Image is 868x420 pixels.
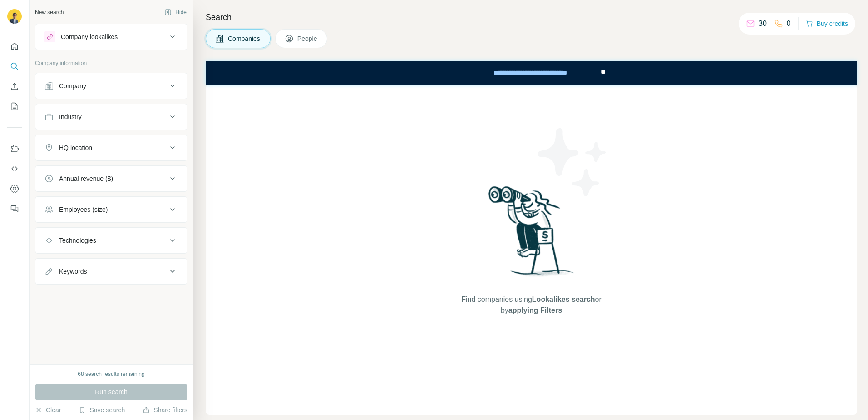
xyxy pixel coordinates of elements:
button: Clear [35,405,61,415]
div: Technologies [59,236,96,245]
img: Surfe Illustration - Woman searching with binoculars [484,184,579,285]
p: 30 [759,18,767,29]
button: Technologies [35,230,187,251]
button: Use Surfe on LinkedIn [7,140,22,157]
div: Company lookalikes [61,32,118,41]
div: Employees (size) [59,205,108,214]
button: Hide [158,5,193,19]
button: Annual revenue ($) [35,168,187,190]
button: Share filters [143,405,187,415]
button: Feedback [7,200,22,217]
button: My lists [7,98,22,115]
button: Buy credits [806,17,848,30]
span: People [297,34,318,43]
button: HQ location [35,137,187,159]
button: Save search [79,405,125,415]
div: New search [35,8,64,16]
p: Company information [35,59,187,67]
span: applying Filters [508,306,562,314]
button: Dashboard [7,180,22,197]
button: Industry [35,106,187,128]
div: HQ location [59,143,92,152]
button: Company [35,75,187,97]
iframe: Banner [206,61,857,85]
button: Company lookalikes [35,26,187,48]
span: Find companies using or by [459,294,604,316]
p: 0 [787,18,791,29]
button: Use Surfe API [7,160,22,177]
span: Companies [228,34,261,43]
span: Lookalikes search [532,295,595,303]
div: Annual revenue ($) [59,174,113,183]
div: 68 search results remaining [78,370,144,378]
button: Employees (size) [35,199,187,220]
div: Keywords [59,267,87,276]
img: Avatar [7,9,22,24]
button: Quick start [7,38,22,55]
div: Industry [59,112,82,121]
img: Surfe Illustration - Stars [532,121,613,203]
button: Enrich CSV [7,78,22,95]
button: Search [7,58,22,75]
div: Company [59,81,86,90]
h4: Search [206,11,857,24]
button: Keywords [35,260,187,282]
